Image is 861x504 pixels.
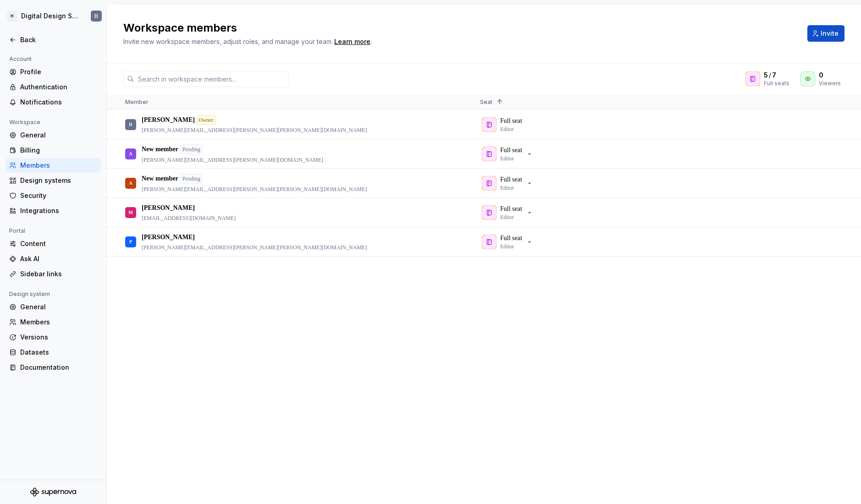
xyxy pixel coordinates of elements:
[500,155,514,162] p: Editor
[20,239,97,248] div: Content
[6,267,101,281] a: Sidebar links
[20,254,97,263] div: Ask AI
[772,71,776,80] span: 7
[807,25,844,42] button: Invite
[480,174,537,192] button: Full seatEditor
[819,71,823,80] span: 0
[6,11,17,22] div: H
[6,225,29,236] div: Portal
[6,300,101,314] a: General
[500,204,522,214] p: Full seat
[500,234,522,243] p: Full seat
[819,80,841,87] div: Viewers
[20,131,97,140] div: General
[6,188,101,203] a: Security
[129,174,132,192] div: A
[20,146,97,155] div: Billing
[180,144,203,154] div: Pending
[6,143,101,158] a: Billing
[123,21,796,35] h2: Workspace members
[125,99,149,105] span: Member
[94,12,98,20] div: D
[6,236,101,251] a: Content
[6,330,101,345] a: Versions
[142,115,195,125] p: [PERSON_NAME]
[142,186,367,193] p: [PERSON_NAME][EMAIL_ADDRESS][PERSON_NAME][PERSON_NAME][DOMAIN_NAME]
[142,203,195,213] p: [PERSON_NAME]
[142,233,195,242] p: [PERSON_NAME]
[2,6,105,26] button: HDigital Design SystemD
[20,161,97,170] div: Members
[6,33,101,47] a: Back
[20,82,97,92] div: Authentication
[334,37,370,46] a: Learn more
[6,289,54,300] div: Design system
[197,115,215,125] div: Owner
[142,214,236,222] p: [EMAIL_ADDRESS][DOMAIN_NAME]
[142,145,178,154] p: New member
[6,128,101,142] a: General
[30,488,76,497] svg: Supernova Logo
[480,99,492,105] span: Seat
[180,174,203,184] div: Pending
[20,302,97,312] div: General
[20,348,97,357] div: Datasets
[20,269,97,279] div: Sidebar links
[333,38,372,45] span: .
[6,117,44,128] div: Workspace
[6,80,101,94] a: Authentication
[480,203,537,222] button: Full seatEditor
[20,191,97,200] div: Security
[6,203,101,218] a: Integrations
[6,54,35,65] div: Account
[6,173,101,188] a: Design systems
[129,115,132,133] div: D
[6,315,101,329] a: Members
[20,176,97,185] div: Design systems
[123,38,333,45] span: Invite new workspace members, adjust roles, and manage your team.
[500,243,514,250] p: Editor
[764,80,789,87] div: Full seats
[6,95,101,110] a: Notifications
[142,156,323,164] p: [PERSON_NAME][EMAIL_ADDRESS][PERSON_NAME][DOMAIN_NAME]
[142,174,178,183] p: New member
[129,233,132,251] div: P
[6,158,101,173] a: Members
[142,244,367,251] p: [PERSON_NAME][EMAIL_ADDRESS][PERSON_NAME][PERSON_NAME][DOMAIN_NAME]
[21,11,80,21] div: Digital Design System
[20,318,97,327] div: Members
[6,345,101,360] a: Datasets
[500,175,522,184] p: Full seat
[6,252,101,266] a: Ask AI
[821,29,839,38] span: Invite
[480,145,537,163] button: Full seatEditor
[764,71,789,80] div: /
[20,98,97,107] div: Notifications
[500,214,514,221] p: Editor
[134,71,288,87] input: Search in workspace members...
[129,145,132,163] div: A
[500,184,514,192] p: Editor
[20,333,97,342] div: Versions
[20,363,97,372] div: Documentation
[6,360,101,375] a: Documentation
[142,126,367,134] p: [PERSON_NAME][EMAIL_ADDRESS][PERSON_NAME][PERSON_NAME][DOMAIN_NAME]
[500,146,522,155] p: Full seat
[20,35,97,44] div: Back
[764,71,768,80] span: 5
[128,203,132,221] div: M
[480,233,537,251] button: Full seatEditor
[20,67,97,77] div: Profile
[20,206,97,215] div: Integrations
[6,65,101,79] a: Profile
